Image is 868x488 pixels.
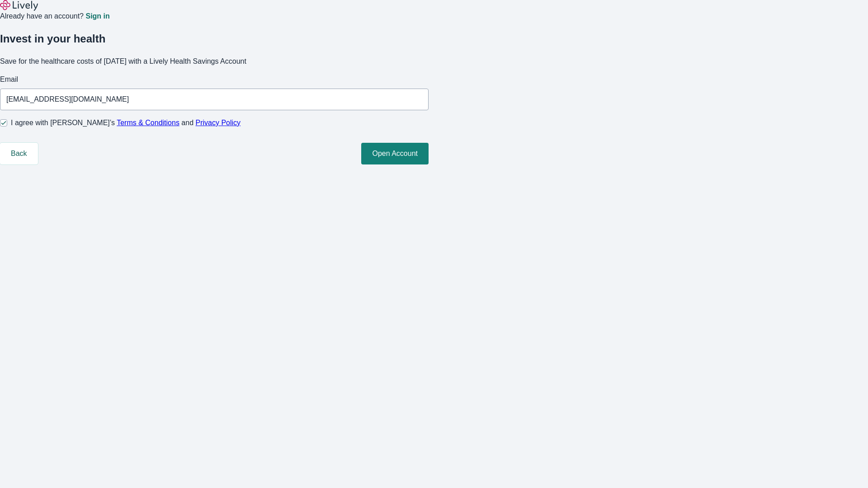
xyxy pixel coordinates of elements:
a: Terms & Conditions [117,119,179,127]
span: I agree with [PERSON_NAME]’s and [11,117,241,128]
a: Privacy Policy [196,119,241,127]
a: Sign in [85,13,109,20]
button: Open Account [361,143,429,164]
